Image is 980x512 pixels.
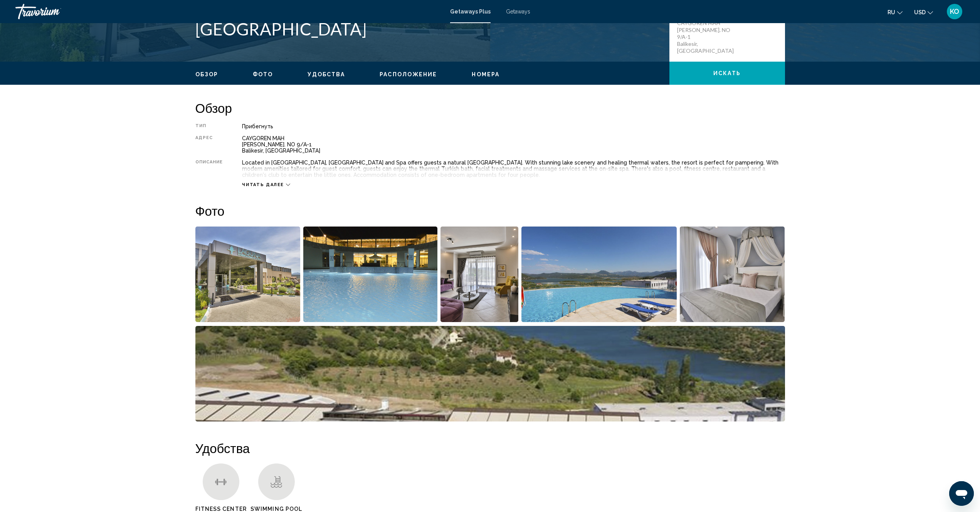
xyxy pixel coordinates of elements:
span: Fitness Center [195,506,247,512]
span: Расположение [380,71,437,77]
button: Номера [472,71,499,78]
button: Change currency [914,7,933,18]
span: ru [888,9,895,15]
span: Читать далее [242,182,284,187]
span: USD [914,9,926,15]
span: Обзор [195,71,219,77]
a: Getaways [506,8,530,15]
button: Open full-screen image slider [521,226,677,322]
a: Getaways Plus [450,8,491,15]
button: Change language [888,7,903,18]
p: CAYGOREN MAH [PERSON_NAME]. NO 9/A-1 Balikesir, [GEOGRAPHIC_DATA] [677,20,739,54]
div: Located in [GEOGRAPHIC_DATA], [GEOGRAPHIC_DATA] and Spa offers guests a natural [GEOGRAPHIC_DATA]... [242,159,785,178]
h2: Фото [195,203,785,218]
button: Удобства [308,71,345,78]
span: Swimming Pool [250,506,302,512]
h2: Обзор [195,100,785,116]
button: искать [669,62,785,85]
button: Open full-screen image slider [440,226,519,322]
div: Адрес [195,135,223,154]
h1: [GEOGRAPHIC_DATA] [195,19,662,39]
button: Расположение [380,71,437,78]
button: User Menu [945,3,965,20]
span: Номера [472,71,499,77]
button: Читать далее [242,182,290,188]
button: Фото [253,71,273,78]
div: Тип [195,123,223,129]
div: Прибегнуть [242,123,785,129]
button: Обзор [195,71,219,78]
button: Open full-screen image slider [195,226,301,322]
a: Travorium [15,4,442,19]
iframe: Schaltfläche zum Öffnen des Messaging-Fensters [949,481,974,506]
button: Open full-screen image slider [680,226,785,322]
div: Описание [195,159,223,178]
div: CAYGOREN MAH [PERSON_NAME]. NO 9/A-1 Balikesir, [GEOGRAPHIC_DATA] [242,135,785,154]
h2: Удобства [195,440,785,456]
span: KO [950,8,959,15]
span: Фото [253,71,273,77]
span: Удобства [308,71,345,77]
span: искать [713,71,741,77]
button: Open full-screen image slider [303,226,437,322]
button: Open full-screen image slider [195,326,785,422]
